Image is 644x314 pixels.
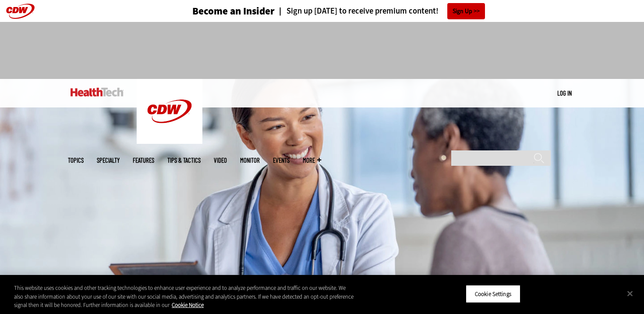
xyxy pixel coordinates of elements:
iframe: advertisement [163,31,481,70]
span: Specialty [97,157,120,164]
a: Log in [557,89,572,97]
span: More [303,157,321,164]
a: Become an Insider [159,6,275,16]
img: Home [137,79,202,144]
a: Tips & Tactics [167,157,201,164]
a: Features [133,157,154,164]
h3: Become an Insider [192,6,275,16]
button: Close [620,284,640,303]
a: Video [214,157,227,164]
span: Topics [68,157,84,164]
button: Cookie Settings [466,285,520,303]
a: Sign Up [447,3,485,19]
a: Sign up [DATE] to receive premium content! [275,7,439,15]
a: CDW [137,137,202,146]
img: Home [71,88,124,96]
div: This website uses cookies and other tracking technologies to enhance user experience and to analy... [14,284,354,310]
div: User menu [557,89,572,98]
a: More information about your privacy [172,301,204,309]
a: Events [273,157,290,164]
a: MonITor [240,157,260,164]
